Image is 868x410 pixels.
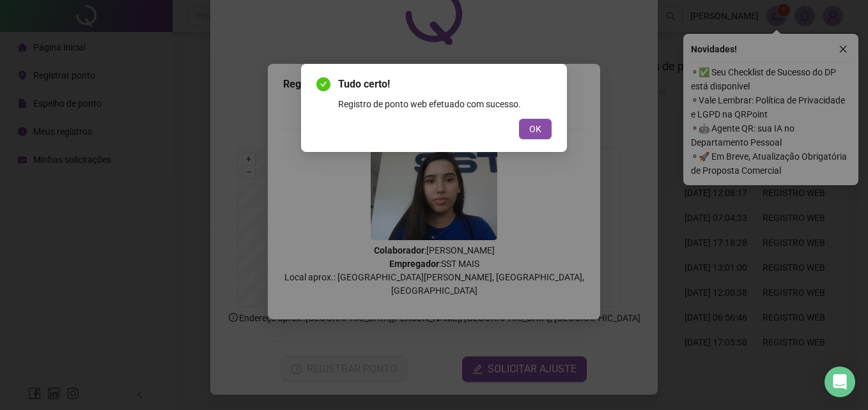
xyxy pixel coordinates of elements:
[338,97,552,111] div: Registro de ponto web efetuado com sucesso.
[519,119,552,139] button: OK
[316,77,330,91] span: check-circle
[338,77,552,92] span: Tudo certo!
[529,122,541,136] span: OK
[825,367,855,397] div: Open Intercom Messenger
